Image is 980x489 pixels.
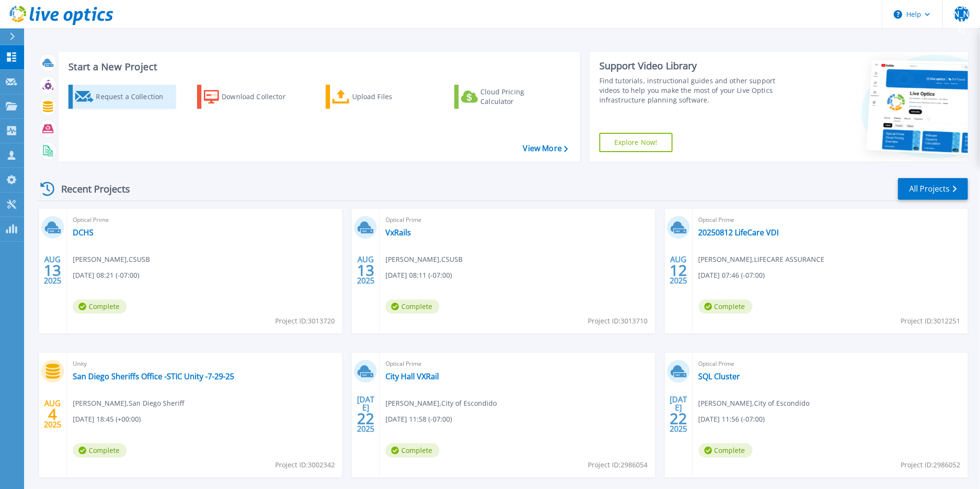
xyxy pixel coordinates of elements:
[385,372,439,381] a: City Hall VXRail
[73,359,336,369] span: Unity
[699,443,753,458] span: Complete
[385,228,411,237] a: VxRails
[385,414,452,425] span: [DATE] 11:58 (-07:00)
[699,228,779,237] a: 20250812 LifeCare VDI
[275,316,335,326] span: Project ID: 3013720
[599,60,793,72] div: Support Video Library
[357,253,375,288] div: AUG 2025
[699,254,825,265] span: [PERSON_NAME] , LIFECARE ASSURANCE
[599,76,793,105] div: Find tutorials, instructional guides and other support videos to help you make the most of your L...
[73,414,141,425] span: [DATE] 18:45 (+00:00)
[699,299,753,314] span: Complete
[68,62,568,72] h3: Start a New Project
[898,178,968,200] a: All Projects
[275,460,335,470] span: Project ID: 3002342
[699,270,765,281] span: [DATE] 07:46 (-07:00)
[68,85,176,109] a: Request a Collection
[73,270,139,281] span: [DATE] 08:21 (-07:00)
[699,414,765,425] span: [DATE] 11:56 (-07:00)
[222,87,299,106] div: Download Collector
[385,254,463,265] span: [PERSON_NAME] , CSUSB
[454,85,562,109] a: Cloud Pricing Calculator
[699,372,741,381] a: SQL Cluster
[197,85,305,109] a: Download Collector
[669,253,688,288] div: AUG 2025
[385,215,649,225] span: Optical Prime
[588,460,648,470] span: Project ID: 2986054
[43,397,62,432] div: AUG 2025
[357,397,375,432] div: [DATE] 2025
[44,266,61,274] span: 13
[352,87,429,106] div: Upload Files
[480,87,557,106] div: Cloud Pricing Calculator
[588,316,648,326] span: Project ID: 3013710
[599,133,673,152] a: Explore Now!
[73,443,127,458] span: Complete
[385,443,439,458] span: Complete
[48,410,57,418] span: 4
[385,270,452,281] span: [DATE] 08:11 (-07:00)
[96,87,173,106] div: Request a Collection
[73,372,234,381] a: San Diego Sheriffs Office -STIC Unity -7-29-25
[901,316,961,326] span: Project ID: 3012251
[73,299,127,314] span: Complete
[73,215,336,225] span: Optical Prime
[699,359,962,369] span: Optical Prime
[669,397,688,432] div: [DATE] 2025
[523,144,568,153] a: View More
[73,228,93,237] a: DCHS
[357,266,374,274] span: 13
[73,398,184,409] span: [PERSON_NAME] , San Diego Sheriff
[699,398,810,409] span: [PERSON_NAME] , City of Escondido
[385,398,497,409] span: [PERSON_NAME] , City of Escondido
[385,299,439,314] span: Complete
[670,414,687,423] span: 22
[385,359,649,369] span: Optical Prime
[37,177,143,201] div: Recent Projects
[43,253,62,288] div: AUG 2025
[357,414,374,423] span: 22
[699,215,962,225] span: Optical Prime
[326,85,433,109] a: Upload Files
[901,460,961,470] span: Project ID: 2986052
[73,254,150,265] span: [PERSON_NAME] , CSUSB
[670,266,687,274] span: 12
